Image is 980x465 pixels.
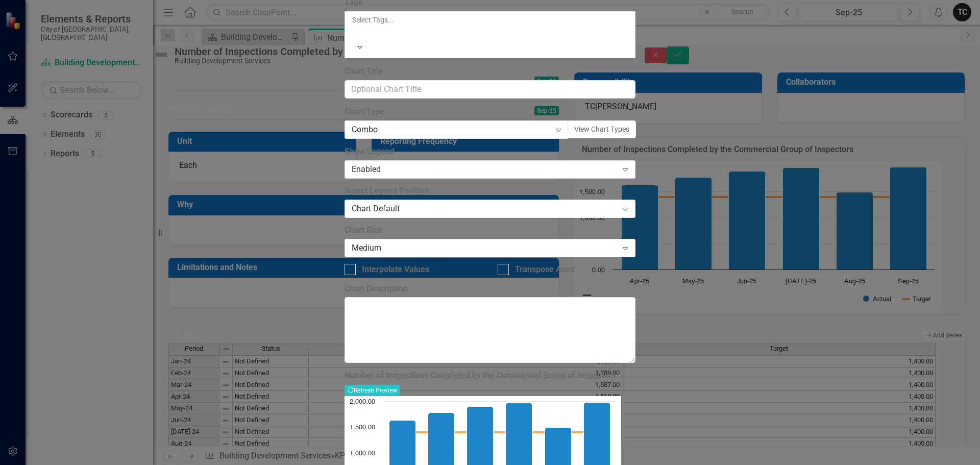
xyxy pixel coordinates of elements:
button: View Chart Types [568,120,636,138]
text: 2,000.00 [350,399,375,405]
div: Enabled [352,164,617,176]
div: Chart Default [352,203,617,215]
label: Chart Type [345,106,635,118]
label: Select Legend Position [345,185,635,197]
h3: Number of Inspections Completed by the Commercial Group of Inspectors [345,371,635,380]
div: Select Tags... [352,15,628,25]
div: Transpose Axes [515,264,574,276]
label: Chart Size [345,225,635,236]
text: 1,500.00 [350,424,375,431]
label: Chart Description [345,283,635,295]
input: Optional Chart Title [345,80,635,99]
label: Show Legend [345,146,635,158]
div: Medium [352,242,617,254]
text: 1,000.00 [350,450,375,457]
label: Chart Title [345,66,635,78]
div: Combo [352,124,550,136]
div: Interpolate Values [362,264,429,276]
button: Refresh Preview [345,385,400,396]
